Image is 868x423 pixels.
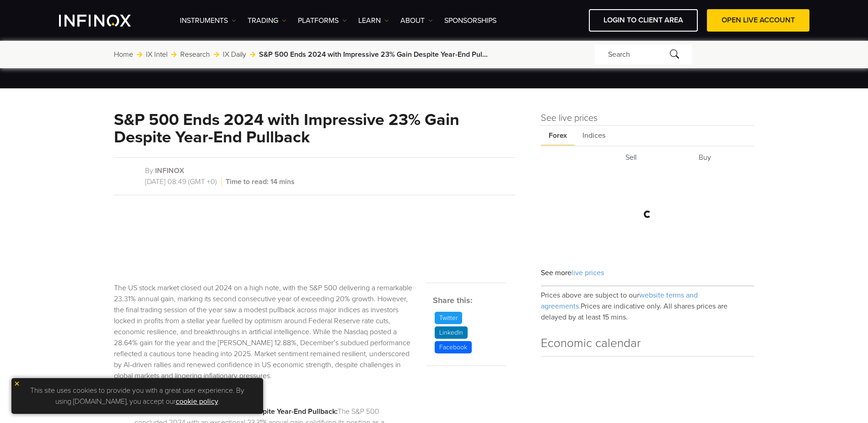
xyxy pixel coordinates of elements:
p: Twitter [435,312,462,324]
a: Facebook [433,341,474,353]
img: arrow-right [214,52,219,57]
h5: Share this: [433,294,506,307]
img: arrow-right [171,52,177,57]
a: Twitter [433,312,464,324]
a: Research [180,49,210,60]
a: Learn [358,15,389,26]
span: Indices [575,126,613,146]
a: INFINOX Logo [59,15,152,27]
p: The US stock market closed out 2024 on a high note, with the S&P 500 delivering a remarkable 23.3... [114,282,415,381]
a: cookie policy [176,397,218,406]
span: [DATE] 08:49 (GMT +0) [145,177,222,186]
img: yellow close icon [14,380,20,387]
div: See more [541,260,755,286]
h1: S&P 500 Ends 2024 with Impressive 23% Gain Despite Year-End Pullback [114,111,515,146]
h4: Economic calendar [541,334,755,356]
th: Buy [688,147,754,168]
span: live prices [571,268,604,277]
strong: S&P 500 Posts a 23% Annual Gain Despite Year-End Pullback: [135,407,338,416]
p: Prices above are subject to our Prices are indicative only. All shares prices are delayed by at l... [541,286,755,323]
a: OPEN LIVE ACCOUNT [707,9,809,32]
a: ABOUT [400,15,433,26]
a: LinkedIn [433,326,469,339]
span: Time to read: 14 mins [224,177,295,186]
a: TRADING [248,15,286,26]
a: Home [114,49,133,60]
span: S&P 500 Ends 2024 with Impressive 23% Gain Despite Year-End Pullback [259,49,488,60]
img: arrow-right [137,52,142,57]
span: Forex [541,126,575,146]
p: LinkedIn [435,326,468,339]
div: Search [594,44,692,65]
a: LOGIN TO CLIENT AREA [589,9,698,32]
a: SPONSORSHIPS [444,15,496,26]
h4: See live prices [541,111,755,125]
span: By [145,166,153,175]
a: INFINOX [155,166,184,175]
a: IX Daily [223,49,246,60]
img: arrow-right [250,52,255,57]
a: IX Intel [146,49,167,60]
p: Facebook [435,341,472,353]
th: Sell [615,147,686,168]
a: PLATFORMS [298,15,347,26]
p: This site uses cookies to provide you with a great user experience. By using [DOMAIN_NAME], you a... [16,383,259,409]
a: Instruments [180,15,236,26]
